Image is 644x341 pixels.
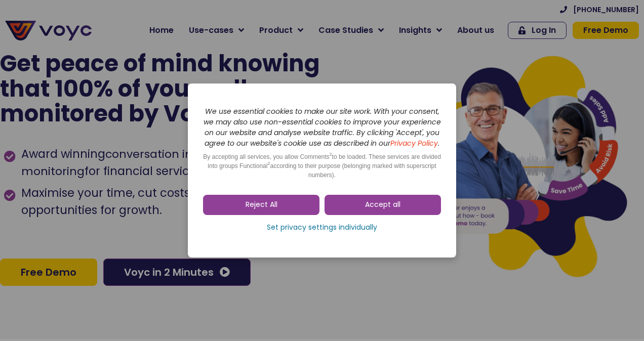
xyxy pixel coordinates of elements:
a: Privacy Policy [390,138,438,148]
sup: 2 [267,161,270,166]
i: We use essential cookies to make our site work. With your consent, we may also use non-essential ... [204,106,441,148]
sup: 2 [330,152,332,157]
span: By accepting all services, you allow Comments to be loaded. These services are divided into group... [203,153,441,179]
span: Set privacy settings individually [267,223,377,233]
a: Reject All [203,195,319,215]
span: Accept all [365,200,400,210]
a: Set privacy settings individually [203,220,441,235]
span: Reject All [246,200,277,210]
a: Accept all [325,195,441,215]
